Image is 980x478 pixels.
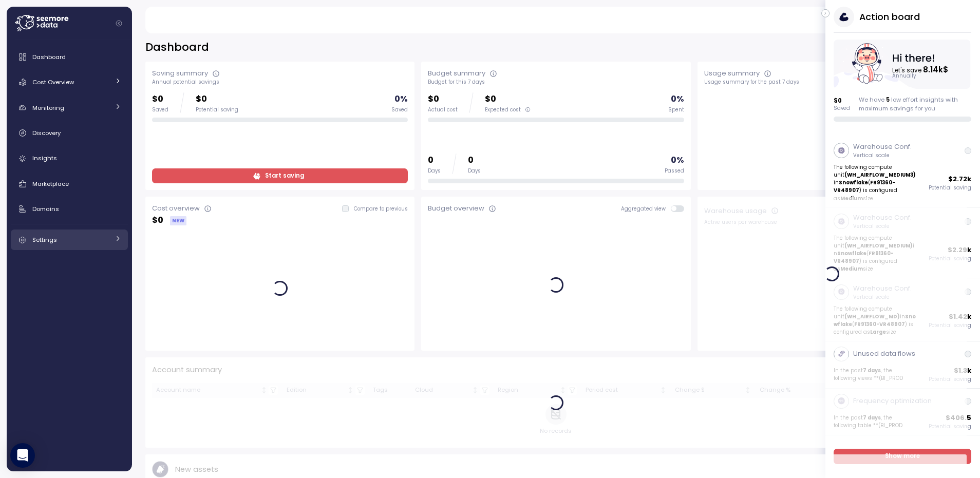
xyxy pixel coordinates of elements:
p: 0 [468,154,481,167]
p: $ 2.72k [949,174,972,184]
h3: Action board [859,10,920,23]
div: Spent [668,106,684,113]
a: Dashboard [11,47,128,67]
p: Compare to previous [354,205,408,213]
div: Saving summary [152,68,208,79]
text: Annually [893,73,917,80]
div: Actual cost [428,106,458,113]
div: Budget overview [428,203,484,214]
span: Cost Overview [32,78,74,86]
div: NEW [170,216,186,225]
span: Insights [32,154,57,162]
div: Passed [665,167,684,175]
p: $0 [485,92,531,106]
p: 0 [428,154,441,167]
p: Warehouse Conf. [853,142,912,152]
div: Saved [152,106,168,113]
span: Domains [32,205,59,213]
span: 5 [886,95,890,104]
span: Expected cost [485,106,521,113]
strong: Medium [841,195,863,202]
div: Annual potential savings [152,79,408,86]
div: Open Intercom Messenger [10,443,35,468]
a: Discovery [11,123,128,143]
a: Domains [11,199,128,219]
p: $ 0 [152,214,163,227]
div: Budget for this 7 days [428,79,684,86]
p: $0 [196,92,238,106]
span: Dashboard [32,53,66,61]
span: Aggregated view [621,205,671,212]
p: Saved [834,105,851,112]
span: Discovery [32,129,61,137]
div: Days [428,167,441,175]
strong: (WH_AIRFLOW_MEDIUM3) [845,171,916,178]
text: Let's save [893,64,949,75]
a: Cost Overview [11,72,128,92]
div: Days [468,167,481,175]
span: Marketplace [32,180,69,188]
div: Potential saving [196,106,238,113]
div: Cost overview [152,203,200,214]
button: Collapse navigation [112,20,125,27]
p: Unused data flows [853,349,915,359]
h2: Dashboard [145,40,209,55]
span: Show more [885,449,920,463]
a: Settings [11,230,128,250]
tspan: 8.14k $ [924,64,949,75]
div: Saved [391,106,408,113]
a: Warehouse Conf.Vertical scaleThe following compute unit(WH_AIRFLOW_MEDIUM3)inSnowflake(FR91360-VR... [825,137,980,207]
span: Start saving [265,169,304,183]
p: 0 % [671,92,684,106]
p: $0 [428,92,458,106]
strong: Snowflake [839,179,869,186]
p: Vertical scale [853,152,912,159]
p: 0 % [394,92,408,106]
p: The following compute unit in ( ) is configured as size [834,163,917,202]
a: Monitoring [11,98,128,118]
span: Settings [32,236,57,244]
div: We have low effort insights with maximum savings for you [859,95,972,112]
div: Usage summary [704,68,760,79]
a: Show more [834,449,972,464]
p: $ 0 [834,97,851,105]
div: Budget summary [428,68,485,79]
a: Marketplace [11,174,128,194]
div: Usage summary for the past 7 days [704,79,960,86]
p: 0 % [671,154,684,167]
p: $0 [152,92,168,106]
a: Insights [11,148,128,169]
a: Start saving [152,168,408,183]
span: Monitoring [32,104,64,112]
p: Potential saving [929,184,972,192]
strong: FR91360-VR48907 [834,179,896,194]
